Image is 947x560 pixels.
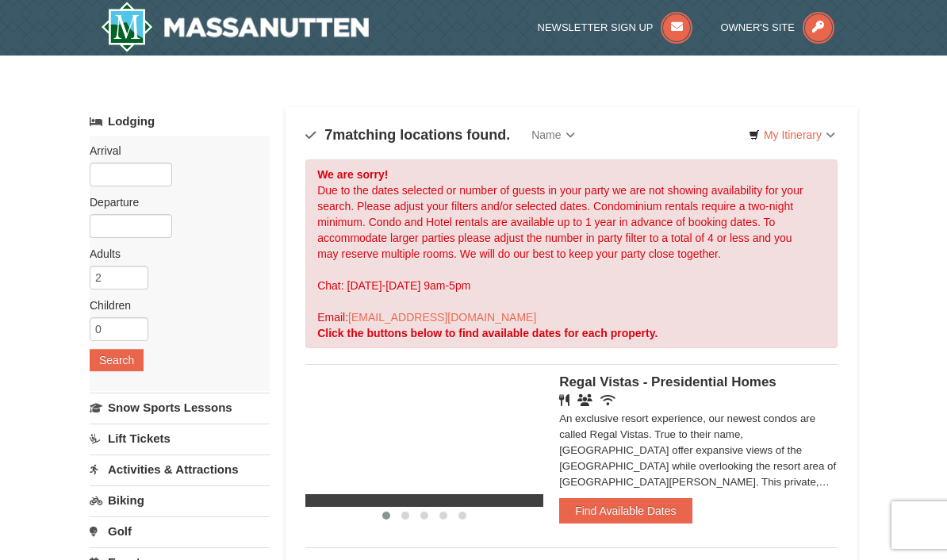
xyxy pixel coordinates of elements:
a: Massanutten Resort [101,2,369,52]
label: Departure [90,194,258,210]
i: Banquet Facilities [577,394,592,406]
div: Due to the dates selected or number of guests in your party we are not showing availability for y... [305,159,838,348]
label: Arrival [90,143,258,159]
label: Adults [90,246,258,262]
a: Activities & Attractions [90,455,270,484]
a: [EMAIL_ADDRESS][DOMAIN_NAME] [348,311,536,324]
span: Regal Vistas - Presidential Homes [559,374,776,389]
span: Newsletter Sign Up [538,21,654,33]
a: Name [520,119,586,151]
a: My Itinerary [738,123,845,147]
strong: Click the buttons below to find available dates for each property. [317,327,658,339]
strong: We are sorry! [317,168,388,181]
label: Children [90,297,258,313]
i: Restaurant [559,394,569,406]
a: Snow Sports Lessons [90,393,270,422]
a: Golf [90,516,270,546]
a: Owner's Site [720,21,834,33]
button: Find Available Dates [559,498,692,524]
button: Search [90,349,144,371]
div: An exclusive resort experience, our newest condos are called Regal Vistas. True to their name, [G... [559,411,838,490]
a: Biking [90,485,270,515]
i: Wireless Internet (free) [600,394,615,406]
span: Owner's Site [720,21,795,33]
a: Lodging [90,107,270,136]
a: Lift Tickets [90,424,270,453]
img: Massanutten Resort Logo [101,2,369,52]
a: Newsletter Sign Up [538,21,693,33]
